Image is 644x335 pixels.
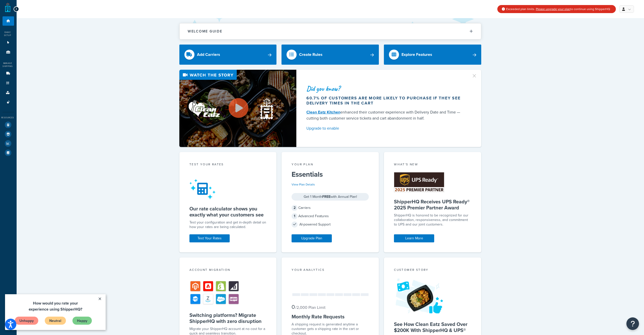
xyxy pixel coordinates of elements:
[292,221,369,228] div: AI-powered Support
[3,120,14,129] li: Test Your Rates
[394,213,471,227] p: ShipperHQ is honored to be recognized for our collaboration, responsiveness, and commitment to UP...
[24,6,77,18] span: How would you rate your experience using ShipperHQ?
[292,213,369,220] div: Advanced Features
[394,199,471,211] h5: ShipperHQ Receives UPS Ready® 2025 Premier Partner Award
[3,148,14,157] li: Help Docs
[394,162,471,168] div: What's New
[626,317,639,330] button: Open Resource Center
[306,85,465,92] div: Did you know?
[197,51,220,58] div: Add Carriers
[394,268,471,273] div: Customer Story
[3,38,14,47] li: Websites
[10,22,33,31] a: Unhappy
[292,204,369,211] div: Carriers
[292,182,315,187] a: View Plan Details
[306,109,465,121] div: enhanced their customer experience with Delivery Date and Time — cutting both customer service ti...
[189,162,267,168] div: Test your rates
[292,205,298,211] span: 2
[292,193,369,201] div: Get 1 Month with Annual Plan!
[188,29,222,33] h2: Welcome Guide
[322,194,331,199] strong: FREE
[306,96,465,106] div: 60.7% of customers are more likely to purchase if they see delivery times in the cart
[292,213,298,219] span: 1
[3,69,14,78] li: Carriers
[3,88,14,97] li: Boxes
[3,16,14,26] li: Dashboard
[179,45,277,65] a: Add Carriers
[189,312,267,324] h5: Switching platforms? Migrate ShipperHQ with zero disruption
[295,305,326,310] small: / 2,000 Plan Limit
[536,7,570,11] a: Please upgrade your plan
[189,268,267,273] div: Account Migration
[292,314,369,320] h5: Monthly Rate Requests
[189,206,267,218] h5: Our rate calculator shows you exactly what your customers see
[306,125,465,132] a: Upgrade to enable
[179,70,296,147] img: Video thumbnail
[3,48,14,57] li: Origins
[292,303,295,311] span: 0
[299,51,323,58] div: Create Rules
[292,268,369,273] div: Your Analytics
[394,234,434,242] a: Learn More
[180,23,481,39] button: Welcome Guide
[292,162,369,168] div: Your Plan
[401,51,432,58] div: Explore Features
[306,109,340,115] a: Clean Eatz Kitchen
[3,130,14,139] li: Marketplace
[394,321,471,333] h5: See How Clean Eatz Saved Over $200K With ShipperHQ & UPS®
[189,234,230,242] a: Test Your Rates
[384,45,481,65] a: Explore Features
[3,79,14,88] li: Shipping Rules
[506,7,610,11] span: Exceeded plan limits. to continue using ShipperHQ
[189,220,267,229] div: Test your configuration and get in-depth detail on how your rates are being calculated.
[39,22,61,31] a: Neutral
[292,234,332,242] a: Upgrade Plan
[3,98,14,107] li: Advanced Features
[3,139,14,148] li: Analytics
[281,45,379,65] a: Create Rules
[292,170,369,178] h5: Essentials
[67,22,87,31] a: Happy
